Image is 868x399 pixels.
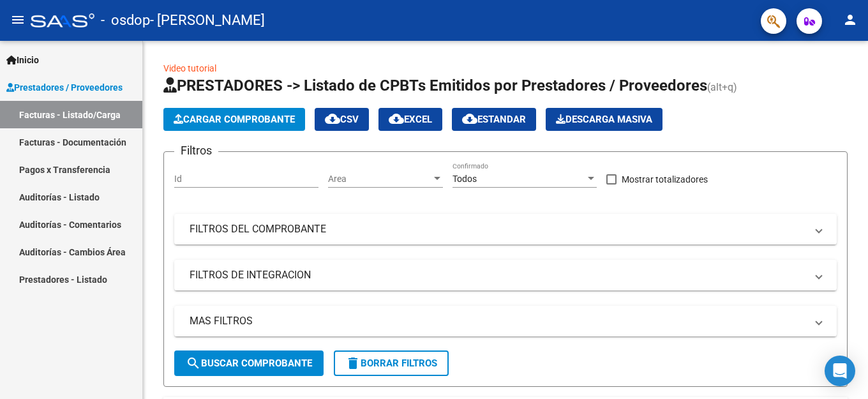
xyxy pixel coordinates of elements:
[190,222,806,236] mat-panel-title: FILTROS DEL COMPROBANTE
[325,114,359,125] span: CSV
[186,358,312,369] span: Buscar Comprobante
[842,12,858,27] mat-icon: person
[825,356,855,386] div: Open Intercom Messenger
[328,174,431,184] span: Area
[174,214,837,245] mat-expansion-panel-header: FILTROS DEL COMPROBANTE
[186,356,201,371] mat-icon: search
[546,108,662,131] app-download-masive: Descarga masiva de comprobantes (adjuntos)
[174,260,837,290] mat-expansion-panel-header: FILTROS DE INTEGRACION
[345,356,361,371] mat-icon: delete
[150,6,265,34] span: - [PERSON_NAME]
[174,142,218,160] h3: Filtros
[622,172,708,187] span: Mostrar totalizadores
[546,108,662,131] button: Descarga Masiva
[163,63,216,73] a: Video tutorial
[556,114,652,125] span: Descarga Masiva
[389,111,404,126] mat-icon: cloud_download
[174,306,837,336] mat-expansion-panel-header: MAS FILTROS
[190,268,806,282] mat-panel-title: FILTROS DE INTEGRACION
[6,80,123,94] span: Prestadores / Proveedores
[453,174,477,184] span: Todos
[334,350,449,376] button: Borrar Filtros
[707,81,737,93] span: (alt+q)
[452,108,536,131] button: Estandar
[174,350,324,376] button: Buscar Comprobante
[10,12,26,27] mat-icon: menu
[315,108,369,131] button: CSV
[6,53,39,67] span: Inicio
[101,6,150,34] span: - osdop
[163,77,707,94] span: PRESTADORES -> Listado de CPBTs Emitidos por Prestadores / Proveedores
[462,114,526,125] span: Estandar
[174,114,295,125] span: Cargar Comprobante
[190,314,806,328] mat-panel-title: MAS FILTROS
[163,108,305,131] button: Cargar Comprobante
[378,108,442,131] button: EXCEL
[389,114,432,125] span: EXCEL
[462,111,477,126] mat-icon: cloud_download
[345,358,437,369] span: Borrar Filtros
[325,111,340,126] mat-icon: cloud_download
